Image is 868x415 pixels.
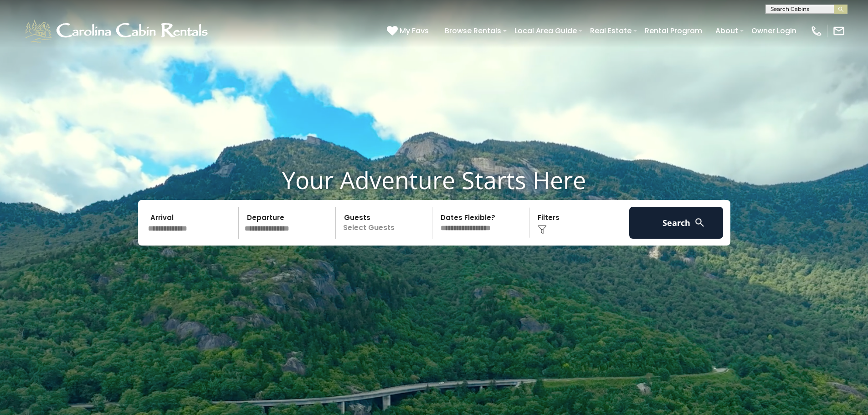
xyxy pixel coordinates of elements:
[538,225,547,234] img: filter--v1.png
[23,17,212,45] img: White-1-1-2.png
[640,23,707,39] a: Rental Program
[510,23,581,39] a: Local Area Guide
[629,207,724,239] button: Search
[747,23,801,39] a: Owner Login
[387,25,431,37] a: My Favs
[810,25,823,37] img: phone-regular-white.png
[832,25,845,37] img: mail-regular-white.png
[711,23,743,39] a: About
[7,166,861,194] h1: Your Adventure Starts Here
[400,25,429,36] span: My Favs
[440,23,506,39] a: Browse Rentals
[586,23,636,39] a: Real Estate
[339,207,432,239] p: Select Guests
[694,217,705,228] img: search-regular-white.png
